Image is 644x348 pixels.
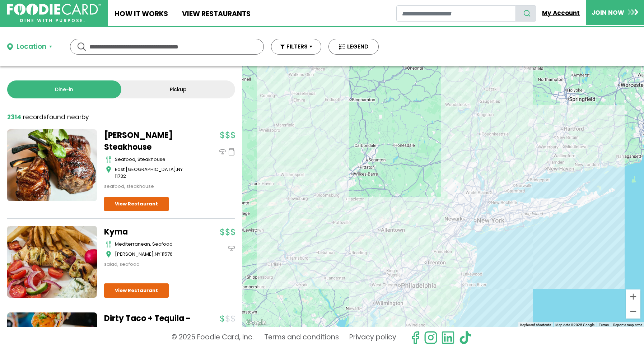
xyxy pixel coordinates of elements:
[155,251,160,257] span: NY
[441,331,455,344] img: linkedin.svg
[555,323,594,327] span: Map data ©2025 Google
[121,80,235,98] a: Pickup
[515,5,536,22] button: search
[7,42,52,52] button: Location
[104,197,169,211] a: View Restaurant
[520,323,551,328] button: Keyboard shortcuts
[106,241,111,248] img: cutlery_icon.svg
[104,283,169,298] a: View Restaurant
[115,241,194,248] div: mediterranean, seafood
[7,113,89,122] div: found nearby
[613,323,642,327] a: Report a map error
[536,5,586,21] a: My Account
[409,331,422,344] svg: check us out on facebook
[115,173,126,180] span: 11732
[104,226,194,238] a: Kyma
[106,251,111,258] img: map_icon.svg
[104,183,194,190] div: seafood, steakhouse
[626,289,640,304] button: Zoom in
[172,331,254,344] p: © 2025 Foodie Card, Inc.
[7,4,101,23] img: FoodieCard; Eat, Drink, Save, Donate
[7,113,21,121] strong: 2314
[271,39,321,55] button: FILTERS
[244,318,268,327] img: Google
[458,331,472,344] img: tiktok.svg
[23,113,47,121] span: records
[115,251,194,258] div: ,
[396,5,516,22] input: restaurant search
[177,166,183,173] span: NY
[104,129,194,153] a: [PERSON_NAME] Steakhouse
[228,148,235,156] img: pickup_icon.svg
[328,39,379,55] button: LEGEND
[219,148,226,156] img: dinein_icon.svg
[162,251,173,257] span: 11576
[264,331,339,344] a: Terms and conditions
[106,166,111,173] img: map_icon.svg
[115,166,176,173] span: East [GEOGRAPHIC_DATA]
[104,261,194,268] div: salad, seafood
[115,251,154,257] span: [PERSON_NAME]
[104,312,194,336] a: Dirty Taco + Tequila - Patchogue
[228,245,235,252] img: dinein_icon.svg
[106,156,111,163] img: cutlery_icon.svg
[349,331,396,344] a: Privacy policy
[244,318,268,327] a: Open this area in Google Maps (opens a new window)
[599,323,609,327] a: Terms
[7,80,121,98] a: Dine-in
[626,304,640,319] button: Zoom out
[115,166,194,180] div: ,
[17,42,46,52] div: Location
[115,156,194,163] div: seafood, steakhouse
